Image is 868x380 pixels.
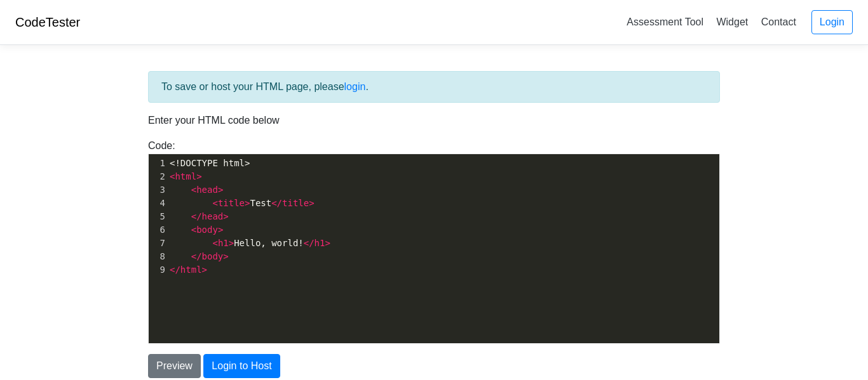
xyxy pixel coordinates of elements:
div: Code: [139,138,729,344]
span: > [218,185,223,195]
span: html [175,171,196,181]
div: 9 [149,263,167,277]
div: 8 [149,250,167,263]
div: 6 [149,223,167,237]
span: head [202,211,224,221]
span: > [196,171,201,181]
span: body [196,225,218,235]
span: < [191,225,196,235]
span: > [229,238,234,248]
span: Hello, world! [170,238,330,248]
span: html [180,265,202,275]
span: > [245,198,250,208]
div: 1 [149,157,167,170]
a: Login [811,10,853,34]
span: title [282,198,309,208]
a: login [344,81,366,92]
div: 2 [149,170,167,183]
span: > [202,265,207,275]
span: > [223,251,228,261]
div: 5 [149,210,167,223]
span: <!DOCTYPE html> [170,158,250,168]
span: </ [271,198,282,208]
div: To save or host your HTML page, please . [148,71,720,103]
span: body [202,251,224,261]
span: < [212,198,217,208]
span: </ [191,211,202,221]
span: h1 [218,238,229,248]
span: > [309,198,314,208]
span: </ [304,238,315,248]
p: Enter your HTML code below [148,113,720,128]
span: < [212,238,217,248]
span: Test [170,198,315,208]
a: CodeTester [15,15,80,29]
a: Assessment Tool [621,11,709,32]
button: Preview [148,354,201,378]
span: </ [191,251,202,261]
span: < [191,185,196,195]
div: 7 [149,237,167,250]
span: h1 [315,238,325,248]
span: > [325,238,330,248]
a: Contact [756,11,801,32]
span: </ [170,265,180,275]
div: 4 [149,197,167,210]
button: Login to Host [203,354,280,378]
span: title [218,198,245,208]
span: > [223,211,228,221]
span: head [196,185,218,195]
div: 3 [149,183,167,197]
span: < [170,171,175,181]
span: > [218,225,223,235]
a: Widget [711,11,753,32]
